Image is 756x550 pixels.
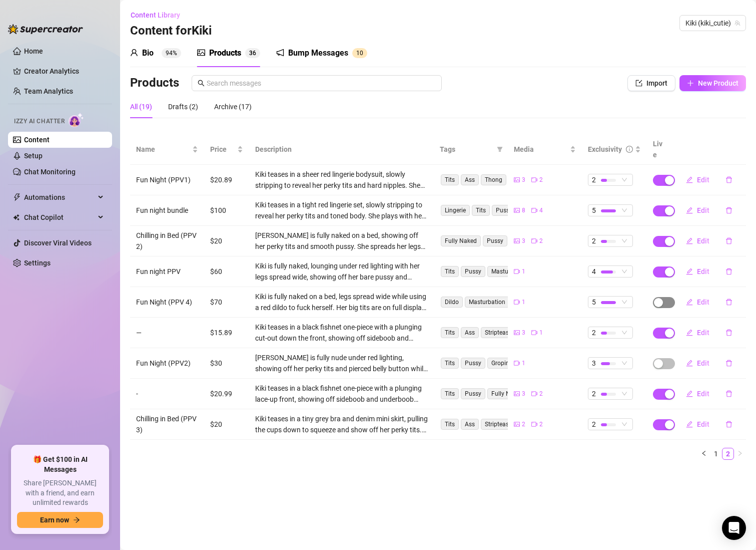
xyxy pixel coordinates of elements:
span: 3 [522,389,525,399]
span: 2 [592,174,596,185]
span: delete [725,421,732,428]
span: Striptease [481,327,516,338]
span: Pussy [461,266,485,277]
span: delete [725,360,732,367]
th: Tags [434,134,508,165]
button: Import [627,75,675,91]
button: Edit [678,172,717,188]
div: Archive (17) [214,101,252,112]
span: 1 [539,328,543,338]
button: Edit [678,386,717,402]
img: Chat Copilot [13,214,20,221]
span: edit [686,176,693,183]
span: Tits [441,419,459,430]
span: delete [725,268,732,275]
span: Earn now [40,516,69,524]
span: picture [197,49,205,57]
td: $30 [204,348,249,379]
div: All (19) [130,101,152,112]
td: Fun Night (PPV 4) [130,287,204,318]
span: Ass [461,419,479,430]
span: Ass [461,174,479,185]
span: 3 [522,328,525,338]
input: Search messages [207,78,436,89]
li: Next Page [734,448,746,460]
span: 3 [592,358,596,369]
span: Fully Naked [441,235,481,246]
span: Edit [697,390,709,398]
a: Creator Analytics [24,63,104,79]
button: Edit [678,233,717,249]
span: Media [514,144,568,155]
button: right [734,448,746,460]
button: Edit [678,325,717,341]
span: 2 [539,236,543,246]
span: 2 [522,420,525,429]
span: edit [686,207,693,214]
span: picture [514,238,520,244]
a: Settings [24,259,51,267]
button: delete [717,263,740,280]
button: Edit [678,294,717,310]
span: 6 [253,50,256,57]
button: Earn nowarrow-right [17,512,103,528]
div: Kiki teases in a black fishnet one-piece with a plunging cut-out down the front, showing off side... [255,322,428,344]
span: 4 [539,206,543,215]
span: Import [646,79,667,87]
span: right [737,450,743,456]
span: 5 [592,297,596,308]
button: New Product [679,75,746,91]
div: Products [209,47,241,59]
span: 3 [249,50,253,57]
span: Tags [440,144,493,155]
button: Edit [678,263,717,280]
td: Fun night PPV [130,256,204,287]
button: delete [717,294,740,310]
div: Drafts (2) [168,101,198,112]
a: Discover Viral Videos [24,239,92,247]
td: - [130,379,204,409]
span: Edit [697,267,709,276]
div: [PERSON_NAME] is fully naked on a bed, showing off her perky tits and smooth pussy. She spreads h... [255,230,428,252]
td: $20 [204,409,249,440]
span: info-circle [626,146,633,153]
span: search [198,80,205,87]
span: video-camera [531,421,537,427]
span: Name [136,144,190,155]
span: Tits [441,388,459,399]
span: video-camera [531,330,537,336]
span: Edit [697,237,709,245]
div: Kiki teases in a black fishnet one-piece with a plunging lace-up front, showing off sideboob and ... [255,383,428,405]
span: edit [686,421,693,428]
span: Tits [441,174,459,185]
span: notification [276,49,284,57]
span: picture [514,421,520,427]
span: Tits [472,205,490,216]
span: 3 [522,236,525,246]
span: import [635,80,642,87]
td: $70 [204,287,249,318]
span: 2 [592,419,596,430]
button: delete [717,202,740,218]
span: Pussy [483,235,507,246]
span: filter [497,146,503,152]
th: Live [647,134,672,165]
span: 5 [592,205,596,216]
span: Automations [24,189,95,205]
div: Kiki is fully naked on a bed, legs spread wide while using a red dildo to fuck herself. Her big t... [255,291,428,313]
span: Content Library [131,11,180,19]
div: Bump Messages [288,47,348,59]
span: filter [495,142,505,157]
span: 2 [592,327,596,338]
span: delete [725,390,732,397]
span: Pussy [492,205,516,216]
span: delete [725,207,732,214]
span: Pussy [461,358,485,369]
button: delete [717,233,740,249]
img: AI Chatter [69,113,84,127]
div: Bio [142,47,154,59]
span: 2 [592,388,596,399]
span: video-camera [514,360,520,366]
span: Fully Naked [487,388,527,399]
span: edit [686,329,693,336]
